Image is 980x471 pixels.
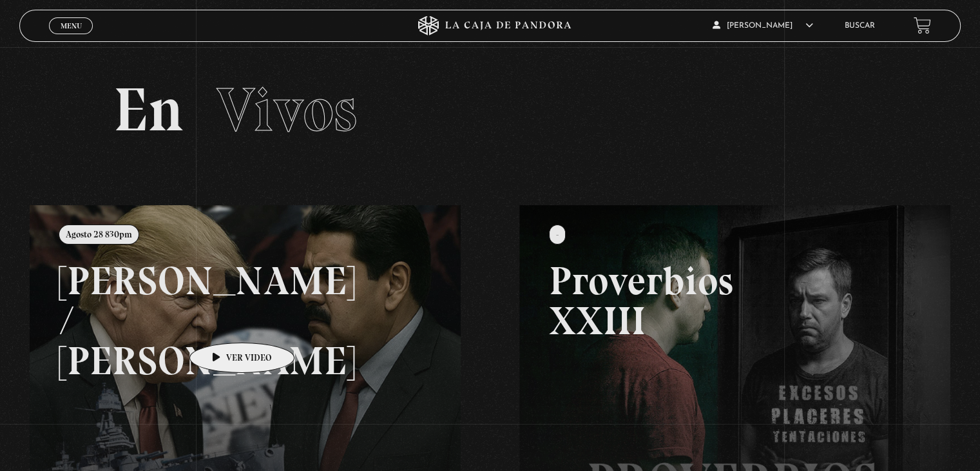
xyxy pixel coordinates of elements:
span: Cerrar [56,32,86,41]
span: Menu [61,22,82,30]
span: [PERSON_NAME] [713,22,813,30]
a: Buscar [845,22,875,30]
h2: En [113,79,866,141]
a: View your shopping cart [914,17,931,34]
span: Vivos [216,73,357,146]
